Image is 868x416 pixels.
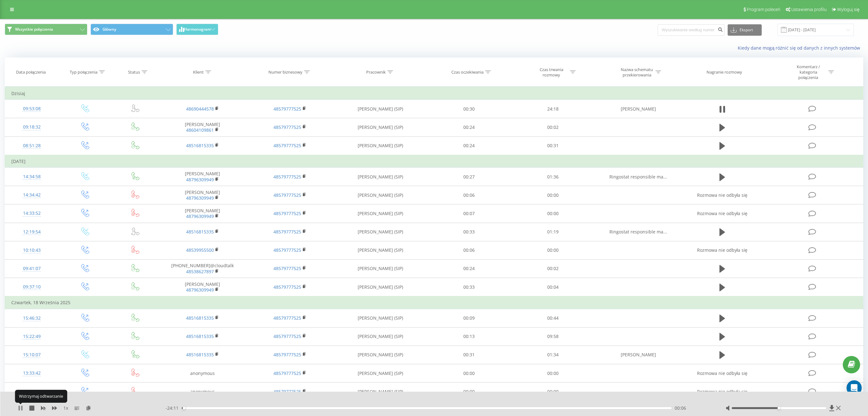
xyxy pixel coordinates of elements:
div: 13:33:42 [11,367,52,379]
div: Accessibility label [183,407,185,409]
div: Pracownik [366,69,386,75]
td: 00:07 [427,204,511,223]
td: [PERSON_NAME] (SIP) [333,259,427,278]
td: 00:33 [427,278,511,297]
a: 48796309949 [186,287,214,293]
div: Nazwa schematu przekierowania [620,67,654,78]
td: 00:27 [427,168,511,186]
span: 00:06 [675,405,686,411]
td: 00:31 [511,136,595,155]
span: Wszystkie połączenia [15,27,53,32]
td: Dzisiaj [5,87,863,100]
a: 48538627897 [186,268,214,274]
td: [PERSON_NAME] (SIP) [333,118,427,136]
td: 00:00 [511,204,595,223]
div: Numer biznesowy [268,69,302,75]
span: Ringostat responsible ma... [609,229,667,235]
td: 09:58 [511,327,595,346]
div: 10:10:43 [11,244,52,256]
div: Nagranie rozmowy [707,69,742,75]
div: 14:33:52 [11,207,52,220]
td: 00:24 [427,118,511,136]
td: [PERSON_NAME] (SIP) [333,309,427,327]
div: 15:46:32 [11,312,52,324]
button: Wszystkie połączenia [5,24,87,35]
td: [PERSON_NAME] (SIP) [333,364,427,383]
div: 09:41:07 [11,262,52,275]
td: 00:00 [511,241,595,259]
button: Główny [91,24,173,35]
td: 00:44 [511,309,595,327]
td: 24:18 [511,100,595,118]
div: Accessibility label [777,407,780,409]
td: [PERSON_NAME] (SIP) [333,383,427,401]
a: 48579777525 [273,247,301,253]
a: 48516815335 [186,352,214,358]
td: 00:00 [427,383,511,401]
div: Klient [193,69,204,75]
td: 01:34 [511,346,595,364]
td: 00:06 [427,241,511,259]
div: Open Intercom Messenger [847,380,862,395]
a: 48539955500 [186,247,214,253]
a: 48579777525 [273,192,301,198]
td: [PHONE_NUMBER]@cloudtalk [159,259,246,278]
span: Ustawienia profilu [791,7,827,12]
td: [PERSON_NAME] [159,186,246,204]
a: 48579777525 [273,174,301,180]
a: 48579777525 [273,333,301,339]
a: 48579777525 [273,142,301,148]
div: Wstrzymaj odtwarzanie [15,390,67,403]
td: 00:24 [427,259,511,278]
a: 48579777525 [273,352,301,358]
div: Data połączenia [16,69,46,75]
span: Wyloguj się [837,7,859,12]
a: 48796309949 [186,195,214,201]
td: Czwartek, 18 Września 2025 [5,296,863,309]
td: [PERSON_NAME] (SIP) [333,204,427,223]
div: 14:34:42 [11,189,52,201]
td: 00:06 [427,186,511,204]
div: Czas trwania rozmowy [535,67,568,78]
td: 00:00 [427,364,511,383]
a: 48516815335 [186,315,214,321]
td: [PERSON_NAME] (SIP) [333,346,427,364]
span: - 24:11 [166,405,182,411]
a: 48796309949 [186,177,214,183]
td: [PERSON_NAME] (SIP) [333,186,427,204]
a: 48579777525 [273,265,301,271]
div: 15:22:49 [11,330,52,343]
span: Rozmowa nie odbyła się [697,370,748,376]
span: Program poleceń [747,7,780,12]
a: 48516815335 [186,142,214,148]
td: [PERSON_NAME] [595,100,682,118]
a: 48579777525 [273,124,301,130]
a: 48796309949 [186,213,214,219]
td: 00:24 [427,136,511,155]
span: Rozmowa nie odbyła się [697,389,748,395]
div: 12:19:54 [11,226,52,238]
div: 09:18:32 [11,121,52,133]
td: 00:09 [427,309,511,327]
a: 48579777525 [273,315,301,321]
a: 48604109861 [186,127,214,133]
td: [PERSON_NAME] (SIP) [333,278,427,297]
a: 48579777525 [273,210,301,216]
a: 48579777525 [273,229,301,235]
td: [PERSON_NAME] [159,168,246,186]
td: 00:13 [427,327,511,346]
div: 15:10:07 [11,349,52,361]
div: 14:34:58 [11,171,52,183]
a: 48516815335 [186,333,214,339]
td: 01:19 [511,223,595,241]
a: 48579777525 [273,389,301,395]
div: 09:37:10 [11,281,52,293]
button: Harmonogram [176,24,218,35]
td: anonymous [159,364,246,383]
div: Czas oczekiwania [451,69,484,75]
td: [PERSON_NAME] (SIP) [333,223,427,241]
span: 1 x [63,405,68,411]
td: 00:30 [427,100,511,118]
td: [PERSON_NAME] (SIP) [333,168,427,186]
a: 48690444578 [186,106,214,112]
